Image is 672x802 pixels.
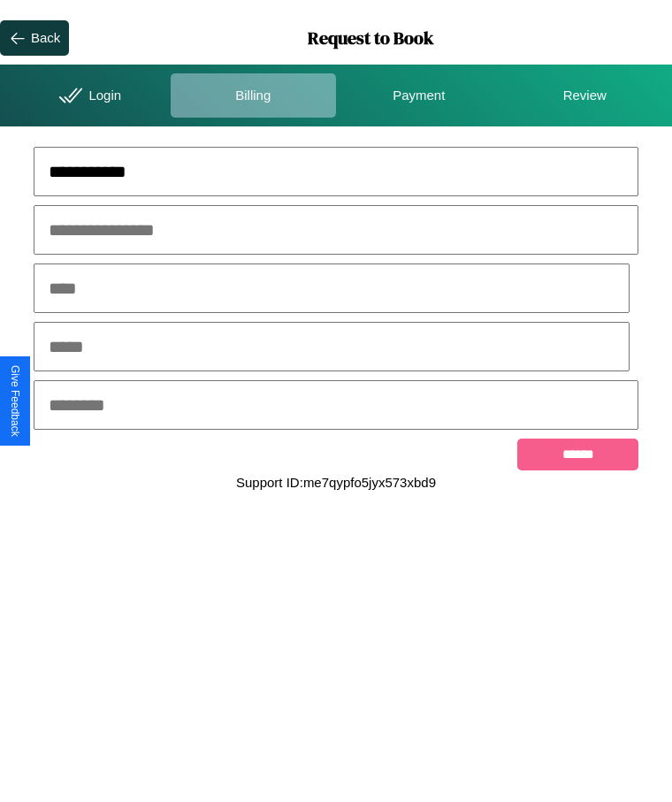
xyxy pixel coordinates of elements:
div: Give Feedback [9,365,21,437]
h1: Request to Book [69,26,672,50]
div: Back [31,30,60,45]
div: Payment [336,73,502,118]
p: Support ID: me7qypfo5jyx573xbd9 [236,470,436,494]
div: Billing [171,73,337,118]
div: Login [4,73,171,118]
div: Review [502,73,668,118]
